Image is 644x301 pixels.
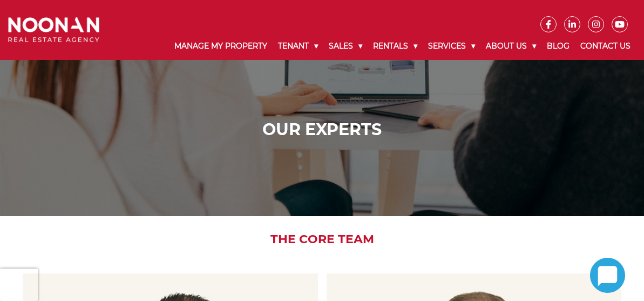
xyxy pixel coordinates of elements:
a: About Us [480,32,541,60]
a: Services [423,32,480,60]
h1: Our Experts [11,120,633,139]
a: Rentals [368,32,423,60]
a: Tenant [273,32,323,60]
a: Contact Us [575,32,636,60]
h2: The Core Team [11,232,633,246]
a: Manage My Property [169,32,273,60]
a: Sales [323,32,368,60]
a: Blog [541,32,575,60]
img: Noonan Real Estate Agency [8,17,99,43]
